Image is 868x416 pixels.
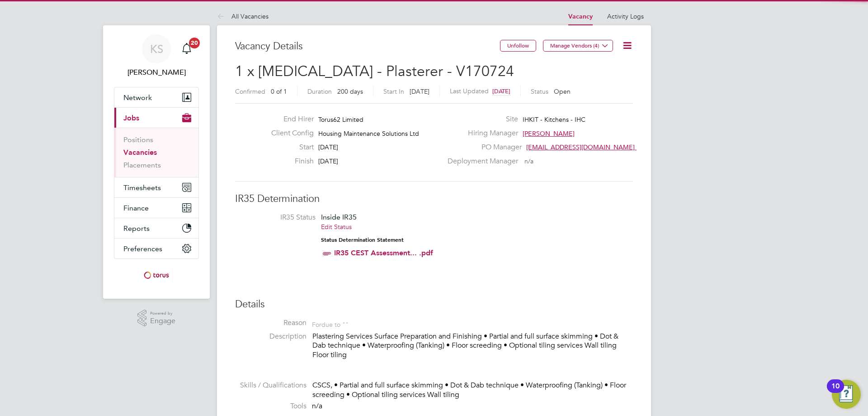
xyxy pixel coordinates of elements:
[318,157,338,165] span: [DATE]
[523,129,575,138] span: [PERSON_NAME]
[271,87,287,96] span: 0 of 1
[114,177,198,197] button: Timesheets
[321,213,357,221] span: Inside IR35
[189,38,200,48] span: 20
[235,40,500,53] h3: Vacancy Details
[235,62,514,80] span: 1 x [MEDICAL_DATA] - Plasterer - V170724
[114,87,198,107] button: Network
[554,87,571,96] span: Open
[312,381,633,400] div: CSCS, • Partial and full surface skimming • Dot & Dab technique • Waterproofing (Tanking) • Floor...
[235,402,307,411] label: Tools
[568,13,593,20] a: Vacancy
[526,143,683,151] span: [EMAIL_ADDRESS][DOMAIN_NAME] working@toru…
[450,87,489,95] label: Last Updated
[123,114,139,122] span: Jobs
[264,157,314,166] label: Finish
[123,224,150,233] span: Reports
[123,148,157,157] a: Vacancies
[442,157,518,166] label: Deployment Manager
[442,143,522,152] label: PO Manager
[321,223,352,231] a: Edit Status
[307,87,332,96] label: Duration
[312,332,633,360] p: Plastering Services Surface Preparation and Finishing • Partial and full surface skimming • Dot &...
[410,87,429,96] span: [DATE]
[217,12,269,20] a: All Vacancies
[264,143,314,152] label: Start
[114,268,199,282] a: Go to home page
[114,108,198,128] button: Jobs
[114,128,198,177] div: Jobs
[442,115,518,124] label: Site
[137,310,176,327] a: Powered byEngage
[318,115,363,124] span: Torus62 Limited
[383,87,404,96] label: Start In
[321,237,404,243] strong: Status Determination Statement
[114,34,199,78] a: KS[PERSON_NAME]
[264,129,314,138] label: Client Config
[235,87,265,96] label: Confirmed
[114,198,198,218] button: Finance
[235,381,307,390] label: Skills / Qualifications
[312,318,349,329] div: For due to ""
[442,129,518,138] label: Hiring Manager
[607,12,644,20] a: Activity Logs
[500,40,536,52] button: Unfollow
[178,34,196,63] a: 20
[235,298,633,311] h3: Details
[141,268,172,282] img: torus-logo-retina.png
[123,244,162,253] span: Preferences
[114,67,199,78] span: Karl Sandford
[543,40,613,52] button: Manage Vendors (4)
[123,204,149,212] span: Finance
[150,43,163,55] span: KS
[150,310,175,317] span: Powered by
[312,402,322,411] span: n/a
[123,161,161,169] a: Placements
[334,249,433,257] a: IR35 CEST Assessment... .pdf
[318,143,338,151] span: [DATE]
[831,386,840,398] div: 10
[264,115,314,124] label: End Hirer
[103,25,210,299] nav: Main navigation
[150,317,175,325] span: Engage
[318,129,419,138] span: Housing Maintenance Solutions Ltd
[123,183,161,192] span: Timesheets
[492,87,510,95] span: [DATE]
[832,380,861,409] button: Open Resource Center, 10 new notifications
[235,332,307,341] label: Description
[114,239,198,258] button: Preferences
[235,318,307,328] label: Reason
[114,218,198,238] button: Reports
[235,192,633,206] h3: IR35 Determination
[244,213,316,222] label: IR35 Status
[123,135,153,144] a: Positions
[123,93,152,102] span: Network
[523,115,585,124] span: IHKIT - Kitchens - IHC
[531,87,548,96] label: Status
[524,157,533,165] span: n/a
[337,87,363,96] span: 200 days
